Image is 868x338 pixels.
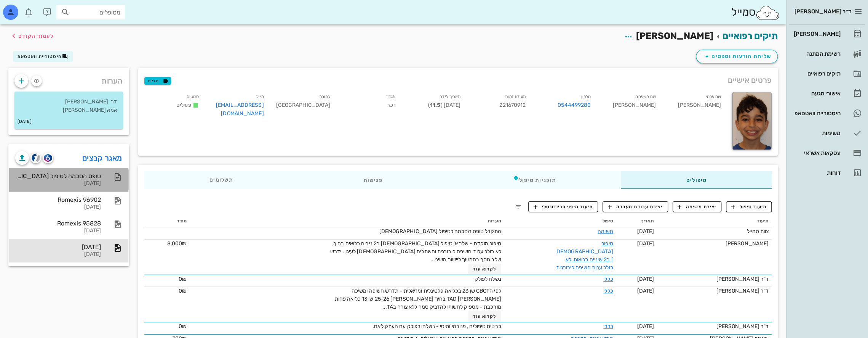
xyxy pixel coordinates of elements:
[167,240,187,247] span: 8,000₪
[702,52,771,61] span: שליחת הודעות וטפסים
[144,215,190,227] th: מחיר
[726,201,772,212] button: תיעוד טיפול
[440,94,460,99] small: תאריך לידה
[473,314,496,319] span: לקרוא עוד
[792,130,841,136] div: משימות
[789,45,865,63] a: רשימת המתנה
[792,110,841,116] div: היסטוריית וואטסאפ
[9,29,54,43] button: לעמוד הקודם
[789,144,865,162] a: עסקאות אשראי
[660,322,769,330] div: ד"ר [PERSON_NAME]
[603,288,613,294] a: כללי
[637,228,654,235] span: [DATE]
[792,150,841,156] div: עסקאות אשראי
[499,102,526,108] span: 221670912
[468,311,501,322] button: לקרוא עוד
[636,31,713,41] span: [PERSON_NAME]
[660,240,769,248] div: [PERSON_NAME]
[533,203,593,210] span: תיעוד מיפוי פריודונטלי
[216,102,264,117] a: [EMAIL_ADDRESS][DOMAIN_NAME]
[18,54,62,59] span: היסטוריית וואטסאפ
[335,288,501,310] span: לפי הCBCT שן 23 בכליאה פלטינלית ומזיאלית - תדרש חשיפה ומשיכה [PERSON_NAME] TAD בחיך [PERSON_NAME]...
[32,153,40,162] img: cliniview logo
[190,215,504,227] th: הערות
[504,215,616,227] th: טיפול
[792,90,841,97] div: אישורי הגעה
[705,94,721,99] small: שם פרטי
[379,228,501,235] span: התקבל טופס הסכמה לטיפול [DEMOGRAPHIC_DATA]
[789,84,865,103] a: אישורי הגעה
[728,74,772,86] span: פרטים אישיים
[731,4,780,21] div: סמייל
[505,94,526,99] small: תעודת זהות
[386,94,395,99] small: מגדר
[430,102,440,108] strong: 11.5
[209,177,233,183] span: תשלומים
[792,51,841,57] div: רשימת המתנה
[731,203,767,210] span: תיעוד טיפול
[13,51,73,62] button: היסטוריית וואטסאפ
[789,64,865,83] a: תיקים רפואיים
[8,68,129,90] div: הערות
[18,117,32,126] small: [DATE]
[794,8,851,15] span: ד״ר [PERSON_NAME]
[319,94,331,99] small: כתובת
[21,98,117,114] p: דר' [PERSON_NAME] אמא [PERSON_NAME]
[468,264,501,274] button: לקרוא עוד
[43,153,53,163] button: romexis logo
[372,323,501,330] span: כרטיס טיפולים , פנורמי וסיטי - נשלחו לפולק עם העתק לאם.
[15,243,101,251] div: [DATE]
[678,203,716,210] span: יצירת משימה
[792,31,841,37] div: [PERSON_NAME]
[448,171,621,189] div: תוכניות טיפול
[660,227,769,235] div: צוות סמייל
[179,323,187,330] span: 0₪
[662,91,727,122] div: [PERSON_NAME]
[792,170,841,176] div: דוחות
[616,215,657,227] th: תאריך
[82,152,122,164] a: מאגר קבצים
[581,94,591,99] small: טלפון
[635,94,656,99] small: שם משפחה
[673,201,722,212] button: יצירת משימה
[330,240,501,263] span: טיפול מוקדם - שלב א' טיפול [DEMOGRAPHIC_DATA] ב2 ניבים כלואים בחיך, לא כולל עלות חשיפה כירורגית ו...
[637,276,654,282] span: [DATE]
[603,323,613,330] a: כללי
[637,323,654,330] span: [DATE]
[176,102,191,108] span: פעילים
[528,201,598,212] button: תיעוד מיפוי פריודונטלי
[660,275,769,283] div: ד"ר [PERSON_NAME]
[723,31,778,41] a: תיקים רפואיים
[792,71,841,77] div: תיקים רפואיים
[473,266,496,272] span: לקרוא עוד
[789,104,865,122] a: היסטוריית וואטסאפ
[15,180,101,187] div: [DATE]
[637,240,654,247] span: [DATE]
[660,287,769,295] div: ד"ר [PERSON_NAME]
[597,91,662,122] div: [PERSON_NAME]
[187,94,199,99] small: סטטוס
[15,172,101,180] div: טופס הסכמה לטיפול [DEMOGRAPHIC_DATA]
[789,25,865,43] a: [PERSON_NAME]
[30,153,41,163] button: cliniview logo
[598,228,613,235] a: משימה
[789,124,865,142] a: משימות
[144,77,171,85] button: תגיות
[179,276,187,282] span: 0₪
[696,50,778,63] button: שליחת הודעות וטפסים
[276,102,331,108] span: [GEOGRAPHIC_DATA]
[44,154,51,162] img: romexis logo
[558,101,591,109] a: 0544499280
[18,33,54,39] span: לעמוד הקודם
[15,196,101,203] div: Romexis 96902
[789,164,865,182] a: דוחות
[428,102,460,108] span: [DATE] ( )
[256,94,264,99] small: מייל
[608,203,663,210] span: יצירת עבודת מעבדה
[336,91,401,122] div: זכר
[15,251,101,258] div: [DATE]
[556,240,613,271] a: טיפול [DEMOGRAPHIC_DATA] ב2 שיניים כלואות, לא כולל עלות חשיפה כירורגית
[15,228,101,234] div: [DATE]
[179,288,187,294] span: 0₪
[637,288,654,294] span: [DATE]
